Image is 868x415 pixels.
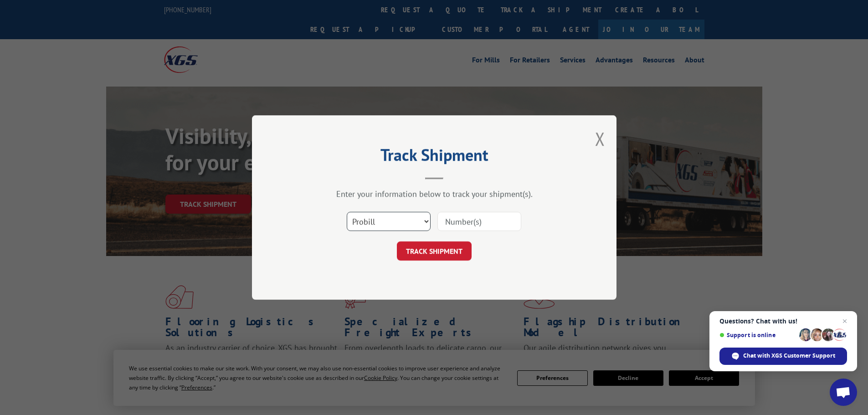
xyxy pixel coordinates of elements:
[397,241,472,261] button: TRACK SHIPMENT
[839,316,850,327] span: Close chat
[437,212,521,231] input: Number(s)
[719,348,847,365] div: Chat with XGS Customer Support
[298,189,571,199] div: Enter your information below to track your shipment(s).
[595,127,605,151] button: Close modal
[830,379,857,406] div: Open chat
[719,318,847,325] span: Questions? Chat with us!
[298,149,571,166] h2: Track Shipment
[743,352,835,360] span: Chat with XGS Customer Support
[719,332,796,338] span: Support is online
